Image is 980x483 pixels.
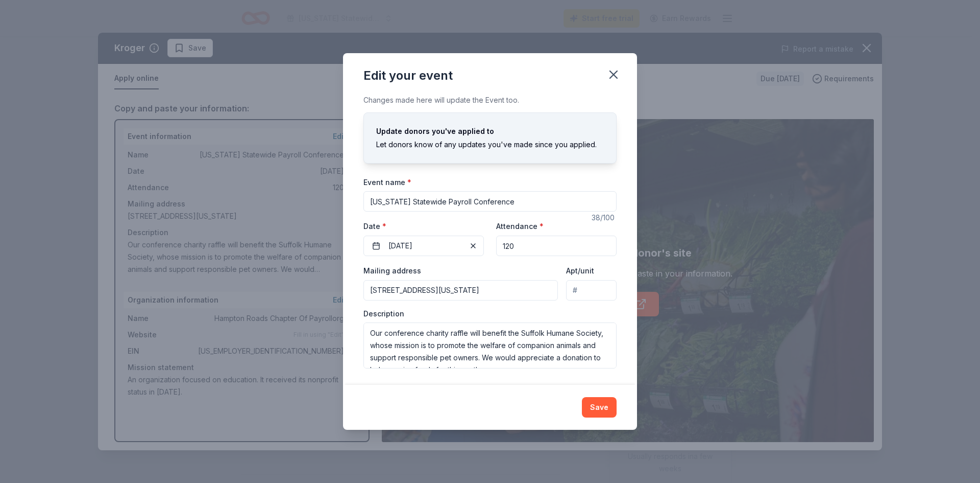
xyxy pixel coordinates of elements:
label: Attendance [496,221,544,232]
label: Apt/unit [566,266,594,276]
label: Description [363,309,404,319]
textarea: Our conference charity raffle will benefit the Suffolk Humane Society, whose mission is to promot... [363,323,617,369]
input: Spring Fundraiser [363,191,617,212]
label: Event name [363,177,411,188]
input: Enter a US address [363,280,558,301]
div: Edit your event [363,67,453,84]
div: Let donors know of any updates you've made since you applied. [376,139,604,151]
button: [DATE] [363,236,484,256]
div: Changes made here will update the Event too. [363,94,617,106]
input: # [566,280,617,301]
input: 20 [496,236,617,256]
button: Save [582,397,617,418]
div: 38 /100 [592,212,617,224]
label: Mailing address [363,266,421,276]
div: Update donors you've applied to [376,125,604,137]
label: Date [363,221,484,232]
